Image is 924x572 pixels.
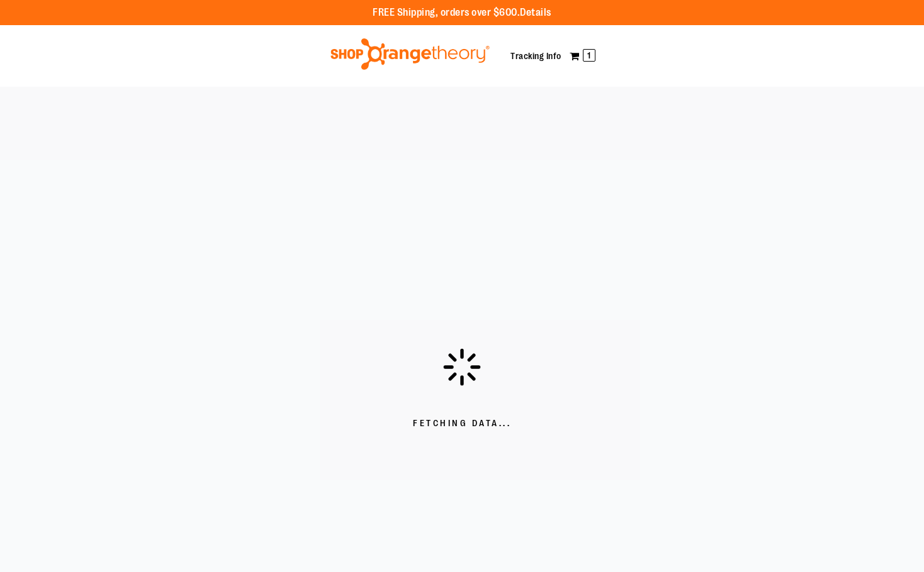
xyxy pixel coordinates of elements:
[373,6,551,20] p: FREE Shipping, orders over $600.
[329,38,492,70] img: Shop Orangetheory
[520,7,551,18] a: Details
[583,49,595,62] span: 1
[510,51,561,61] a: Tracking Info
[413,417,511,430] span: Fetching Data...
